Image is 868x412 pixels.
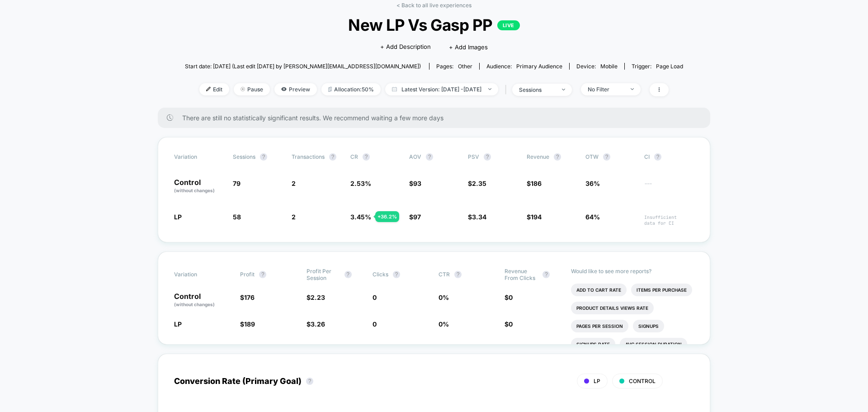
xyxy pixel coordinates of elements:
span: LP [174,213,182,221]
span: 189 [244,320,255,328]
span: 0 [509,320,513,328]
span: Edit [199,83,229,95]
button: ? [542,271,550,278]
button: ? [603,153,610,161]
span: CI [644,153,694,161]
span: 0 % [439,294,449,301]
p: Control [174,293,231,308]
img: end [241,87,245,91]
div: sessions [519,86,555,93]
span: Sessions [233,153,255,160]
button: ? [306,378,313,385]
span: | [503,83,512,96]
span: $ [527,213,542,221]
img: calendar [392,87,397,91]
span: Revenue From Clicks [505,268,538,281]
span: CTR [439,271,450,278]
span: 79 [233,180,241,187]
img: end [488,88,491,90]
button: ? [654,153,661,161]
span: There are still no statistically significant results. We recommend waiting a few more days [182,114,692,122]
button: ? [344,271,352,278]
p: Control [174,179,224,194]
span: 64% [585,213,600,221]
span: 3.45 % [350,213,371,221]
span: $ [240,320,255,328]
a: < Back to all live experiences [396,2,472,9]
span: Preview [274,83,317,95]
span: Variation [174,268,224,281]
div: Audience: [486,63,562,70]
span: 2 [292,213,296,221]
li: Items Per Purchase [631,284,692,296]
span: Pause [234,83,270,95]
span: 3.34 [472,213,486,221]
span: 0 [373,294,377,301]
span: 0 % [439,320,449,328]
div: No Filter [588,86,624,93]
span: CONTROL [629,378,656,384]
span: $ [307,320,325,328]
li: Avg Session Duration [620,338,687,350]
span: Profit [240,271,255,278]
span: $ [505,320,513,328]
span: Device: [569,63,624,70]
span: Profit Per Session [307,268,340,281]
span: (without changes) [174,302,215,307]
button: ? [260,153,267,161]
p: Would like to see more reports? [571,268,694,275]
span: 194 [531,213,542,221]
button: ? [426,153,433,161]
span: 186 [531,180,542,187]
span: $ [527,180,542,187]
button: ? [259,271,266,278]
li: Add To Cart Rate [571,284,627,296]
span: + Add Images [449,43,488,51]
span: AOV [409,153,421,160]
li: Signups [633,320,664,332]
li: Pages Per Session [571,320,628,332]
span: + Add Description [380,43,431,52]
span: 2 [292,180,296,187]
span: 58 [233,213,241,221]
button: ? [363,153,370,161]
span: Primary Audience [516,63,562,70]
span: Start date: [DATE] (Last edit [DATE] by [PERSON_NAME][EMAIL_ADDRESS][DOMAIN_NAME]) [185,63,421,70]
span: LP [174,320,182,328]
button: ? [393,271,400,278]
span: 2.35 [472,180,486,187]
span: LP [594,378,600,384]
span: Insufficient data for CI [644,214,694,226]
li: Product Details Views Rate [571,302,654,314]
img: rebalance [328,87,332,92]
span: $ [468,180,486,187]
span: $ [307,294,325,301]
button: ? [454,271,462,278]
img: end [562,89,565,90]
span: Transactions [292,153,325,160]
span: Latest Version: [DATE] - [DATE] [385,83,498,95]
span: 93 [413,180,421,187]
span: Page Load [656,63,683,70]
span: $ [409,180,421,187]
span: $ [505,294,513,301]
img: edit [206,87,211,91]
span: mobile [600,63,618,70]
span: 97 [413,213,421,221]
span: 2.53 % [350,180,371,187]
span: (without changes) [174,188,215,193]
span: --- [644,181,694,194]
span: Variation [174,153,224,161]
div: + 36.2 % [375,211,399,222]
span: Clicks [373,271,388,278]
span: 176 [244,294,255,301]
span: 0 [509,294,513,301]
span: $ [240,294,255,301]
span: 0 [373,320,377,328]
span: 36% [585,180,600,187]
li: Signups Rate [571,338,615,350]
button: ? [484,153,491,161]
button: ? [554,153,561,161]
span: PSV [468,153,479,160]
span: $ [468,213,486,221]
